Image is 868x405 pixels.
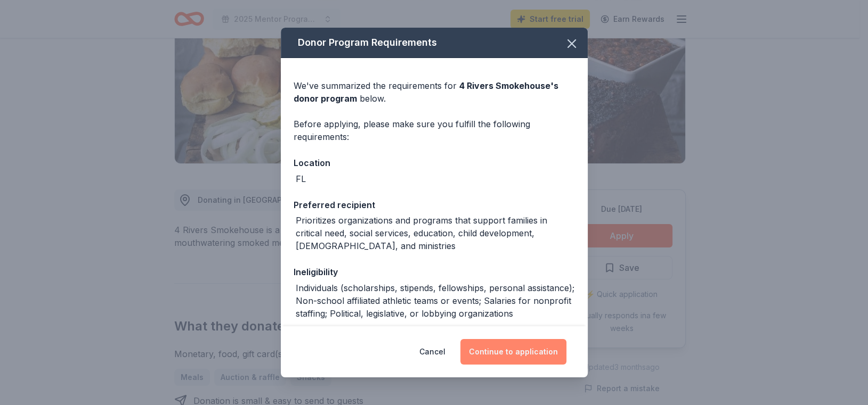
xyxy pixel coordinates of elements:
div: Prioritizes organizations and programs that support families in critical need, social services, e... [296,214,575,252]
div: We've summarized the requirements for below. [294,79,575,105]
div: Location [294,156,575,170]
div: Individuals (scholarships, stipends, fellowships, personal assistance); Non-school affiliated ath... [296,282,575,320]
div: Ineligibility [294,265,575,279]
div: Before applying, please make sure you fulfill the following requirements: [294,118,575,143]
div: Donor Program Requirements [281,28,588,58]
button: Cancel [419,339,445,365]
div: Preferred recipient [294,198,575,212]
div: FL [296,172,306,185]
button: Continue to application [460,339,566,365]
